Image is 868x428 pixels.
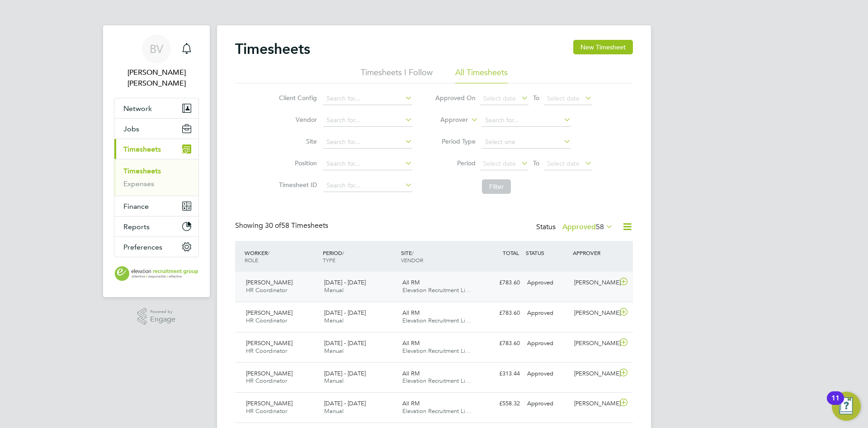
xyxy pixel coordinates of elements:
[402,347,471,355] span: Elevation Recruitment Li…
[476,336,524,351] div: £783.60
[246,286,287,294] span: HR Coordinator
[276,115,317,124] label: Vendor
[483,94,516,102] span: Select date
[832,392,861,421] button: Open Resource Center, 11 new notifications
[476,396,524,411] div: £558.32
[323,256,335,264] span: TYPE
[571,336,618,351] div: [PERSON_NAME]
[324,286,344,294] span: Manual
[246,377,287,385] span: HR Coordinator
[324,279,366,286] span: [DATE] - [DATE]
[115,266,198,281] img: elevationrecruitmentgroup-logo-retina.png
[246,407,287,415] span: HR Coordinator
[246,309,292,317] span: [PERSON_NAME]
[412,249,414,256] span: /
[402,407,471,415] span: Elevation Recruitment Li…
[324,377,344,385] span: Manual
[150,308,175,316] span: Powered by
[571,306,618,321] div: [PERSON_NAME]
[323,114,412,127] input: Search for...
[321,245,399,268] div: PERIOD
[530,157,542,169] span: To
[276,94,317,102] label: Client Config
[524,366,571,381] div: Approved
[276,181,317,189] label: Timesheet ID
[524,336,571,351] div: Approved
[401,256,423,264] span: VENDOR
[361,67,433,83] li: Timesheets I Follow
[536,221,615,234] div: Status
[235,221,330,231] div: Showing
[265,221,281,230] span: 30 of
[246,347,287,355] span: HR Coordinator
[524,306,571,321] div: Approved
[524,275,571,290] div: Approved
[562,222,613,231] label: Approved
[482,136,571,149] input: Select one
[455,67,508,83] li: All Timesheets
[399,245,477,268] div: SITE
[324,407,344,415] span: Manual
[246,370,292,377] span: [PERSON_NAME]
[547,159,580,168] span: Select date
[831,398,840,410] div: 11
[323,136,412,149] input: Search for...
[246,339,292,347] span: [PERSON_NAME]
[123,243,162,251] span: Preferences
[246,399,292,407] span: [PERSON_NAME]
[402,279,420,286] span: All RM
[482,114,571,127] input: Search for...
[402,370,420,377] span: All RM
[114,34,199,89] a: BV[PERSON_NAME] [PERSON_NAME]
[150,316,175,323] span: Engage
[123,125,139,133] span: Jobs
[596,222,604,231] span: 58
[476,306,524,321] div: £783.60
[324,309,366,317] span: [DATE] - [DATE]
[114,266,199,281] a: Go to home page
[483,159,516,168] span: Select date
[402,399,420,407] span: All RM
[571,245,618,261] div: APPROVER
[524,245,571,261] div: STATUS
[123,202,149,211] span: Finance
[435,94,476,102] label: Approved On
[476,366,524,381] div: £313.44
[246,279,292,286] span: [PERSON_NAME]
[114,216,198,236] button: Reports
[571,275,618,290] div: [PERSON_NAME]
[114,139,198,159] button: Timesheets
[571,366,618,381] div: [PERSON_NAME]
[114,196,198,216] button: Finance
[435,137,476,145] label: Period Type
[114,237,198,257] button: Preferences
[402,339,420,347] span: All RM
[103,25,210,297] nav: Main navigation
[427,115,468,125] label: Approver
[242,245,321,268] div: WORKER
[235,40,310,58] h2: Timesheets
[137,308,176,325] a: Powered byEngage
[245,256,258,264] span: ROLE
[402,317,471,324] span: Elevation Recruitment Li…
[547,94,580,102] span: Select date
[276,159,317,167] label: Position
[323,179,412,192] input: Search for...
[123,104,152,113] span: Network
[324,317,344,324] span: Manual
[573,40,633,54] button: New Timesheet
[324,399,366,407] span: [DATE] - [DATE]
[123,145,161,154] span: Timesheets
[268,249,269,256] span: /
[324,370,366,377] span: [DATE] - [DATE]
[114,119,198,139] button: Jobs
[402,286,471,294] span: Elevation Recruitment Li…
[524,396,571,411] div: Approved
[476,275,524,290] div: £783.60
[246,317,287,324] span: HR Coordinator
[265,221,328,230] span: 58 Timesheets
[402,309,420,317] span: All RM
[482,179,511,194] button: Filter
[114,98,198,118] button: Network
[123,179,154,188] a: Expenses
